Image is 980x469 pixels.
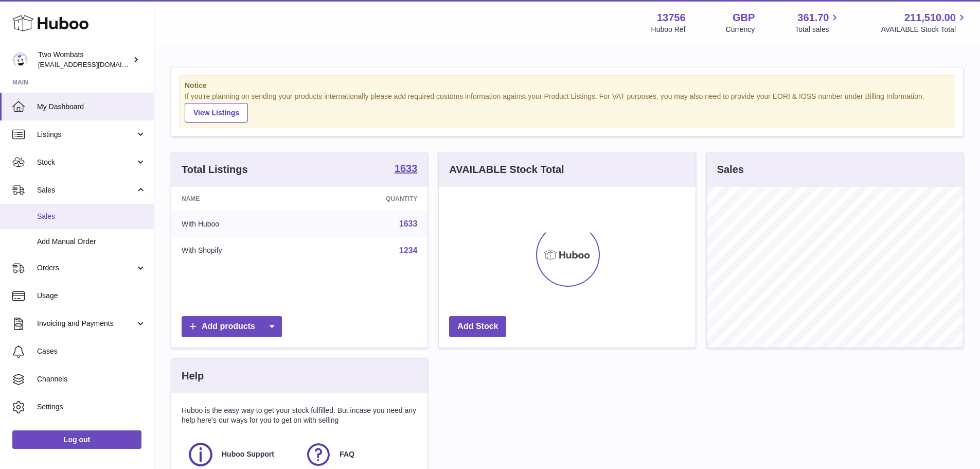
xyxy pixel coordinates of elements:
[449,163,564,177] h3: AVAILABLE Stock Total
[37,212,146,221] span: Sales
[305,441,412,468] a: FAQ
[12,430,141,449] a: Log out
[795,25,841,34] span: Total sales
[726,25,755,34] div: Currency
[38,60,151,68] span: [EMAIL_ADDRESS][DOMAIN_NAME]
[37,402,146,412] span: Settings
[185,81,950,91] strong: Notice
[182,163,248,177] h3: Total Listings
[38,50,131,70] div: Two Wombats
[717,163,744,177] h3: Sales
[340,449,354,459] span: FAQ
[657,11,686,25] strong: 13756
[651,25,686,34] div: Huboo Ref
[37,374,146,384] span: Channels
[12,52,28,67] img: internalAdmin-13756@internal.huboo.com
[37,346,146,356] span: Cases
[185,103,248,123] a: View Listings
[37,130,135,140] span: Listings
[797,11,829,25] span: 361.70
[449,316,506,337] a: Add Stock
[37,291,146,301] span: Usage
[171,211,310,237] td: With Huboo
[904,11,956,25] span: 211,510.00
[795,11,841,34] a: 361.70 Total sales
[182,369,204,383] h3: Help
[37,158,135,167] span: Stock
[395,163,418,173] strong: 1633
[182,406,417,425] p: Huboo is the easy way to get your stock fulfilled. But incase you need any help here's our ways f...
[881,11,968,34] a: 211,510.00 AVAILABLE Stock Total
[399,219,418,228] a: 1633
[37,319,135,328] span: Invoicing and Payments
[733,11,755,25] strong: GBP
[37,237,146,247] span: Add Manual Order
[185,92,950,123] div: If you're planning on sending your products internationally please add required customs informati...
[395,163,418,176] a: 1633
[222,449,274,459] span: Huboo Support
[37,263,135,273] span: Orders
[881,25,968,34] span: AVAILABLE Stock Total
[37,185,135,195] span: Sales
[37,102,146,112] span: My Dashboard
[182,316,282,337] a: Add products
[171,187,310,211] th: Name
[399,246,418,255] a: 1234
[310,187,428,211] th: Quantity
[187,441,294,468] a: Huboo Support
[171,237,310,264] td: With Shopify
